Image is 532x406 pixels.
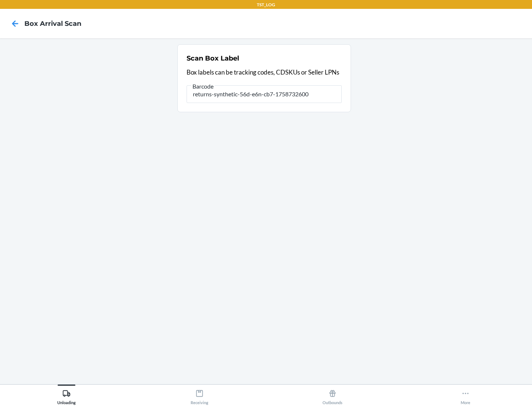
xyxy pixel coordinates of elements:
div: Receiving [191,386,208,405]
button: Outbounds [266,385,399,405]
p: TST_LOG [257,1,275,8]
input: Barcode [187,85,342,103]
div: Unloading [57,386,76,405]
div: More [461,386,470,405]
h2: Scan Box Label [187,54,239,63]
span: Barcode [191,83,215,90]
p: Box labels can be tracking codes, CDSKUs or Seller LPNs [187,68,342,77]
button: Receiving [133,385,266,405]
h4: Box Arrival Scan [24,19,81,28]
div: Outbounds [323,386,342,405]
button: More [399,385,532,405]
